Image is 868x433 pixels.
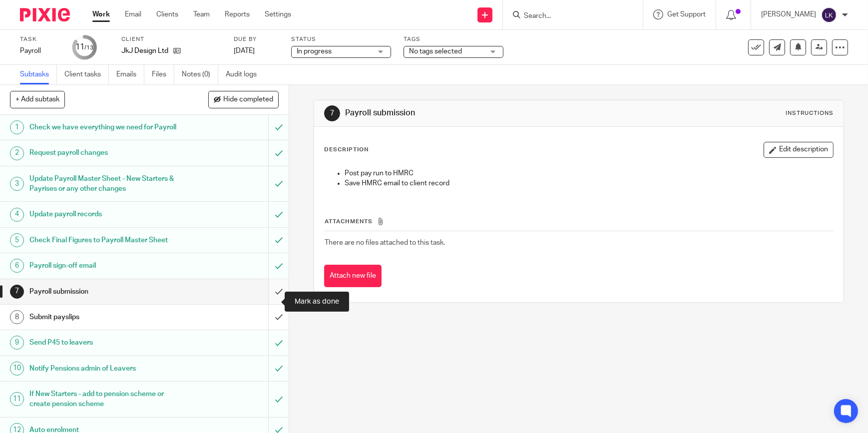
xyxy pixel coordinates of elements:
div: 4 [10,208,24,222]
span: No tags selected [409,48,462,55]
span: There are no files attached to this task. [325,239,445,246]
label: Client [121,35,221,43]
h1: Check we have everything we need for Payroll [29,120,182,135]
a: Audit logs [226,65,264,84]
label: Due by [234,35,279,43]
span: In progress [297,48,332,55]
div: 1 [10,120,24,134]
img: svg%3E [821,7,837,23]
span: [DATE] [234,47,255,54]
div: 7 [10,285,24,299]
p: Description [324,146,369,154]
span: Attachments [325,219,373,224]
button: Hide completed [208,91,279,108]
button: Attach new file [324,265,382,287]
h1: Payroll submission [29,284,182,299]
h1: Request payroll changes [29,145,182,160]
div: 7 [324,105,340,121]
h1: Update Payroll Master Sheet - New Starters & Payrises or any other changes [29,171,182,197]
div: Payroll [20,46,60,56]
a: Subtasks [20,65,57,84]
div: 10 [10,362,24,376]
h1: Notify Pensions admin of Leavers [29,361,182,376]
div: 6 [10,259,24,273]
img: Pixie [20,8,70,21]
h1: Payroll submission [345,108,600,118]
div: 5 [10,233,24,247]
h1: If New Starters - add to pension scheme or create pension scheme [29,387,182,412]
div: 9 [10,336,24,350]
button: Edit description [764,142,834,158]
div: 2 [10,146,24,160]
label: Status [291,35,391,43]
a: Emails [116,65,144,84]
div: 11 [75,41,93,53]
a: Work [92,9,110,19]
h1: Send P45 to leavers [29,335,182,350]
a: Settings [265,9,291,19]
label: Tags [404,35,503,43]
h1: Payroll sign-off email [29,258,182,273]
label: Task [20,35,60,43]
small: /13 [84,45,93,50]
div: 8 [10,310,24,324]
a: Reports [225,9,250,19]
a: Notes (0) [182,65,218,84]
p: Save HMRC email to client record [345,178,833,188]
div: 3 [10,177,24,191]
span: Get Support [667,11,706,18]
p: [PERSON_NAME] [761,9,816,19]
a: Team [193,9,210,19]
h1: Update payroll records [29,207,182,222]
div: Instructions [786,109,834,117]
h1: Check Final Figures to Payroll Master Sheet [29,233,182,248]
span: Hide completed [223,96,273,104]
a: Files [152,65,174,84]
p: JkJ Design Ltd [121,46,168,56]
a: Client tasks [64,65,109,84]
div: 11 [10,392,24,406]
p: Post pay run to HMRC [345,168,833,178]
h1: Submit payslips [29,310,182,325]
a: Clients [156,9,178,19]
a: Email [125,9,141,19]
input: Search [523,12,613,21]
button: + Add subtask [10,91,65,108]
